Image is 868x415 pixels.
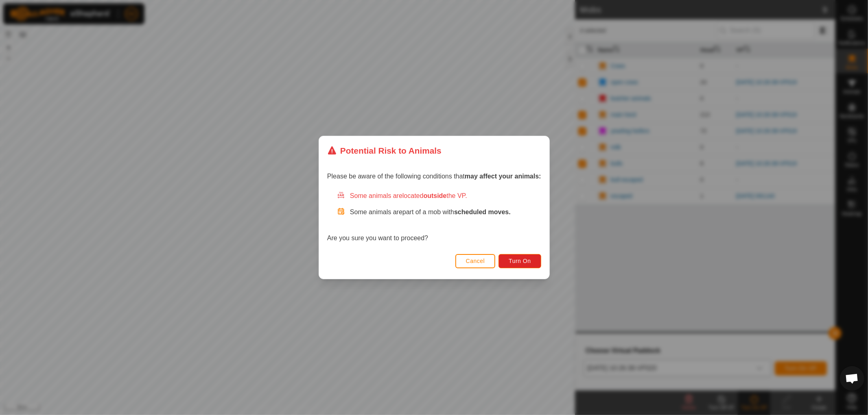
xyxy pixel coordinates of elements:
[327,173,541,180] span: Please be aware of the following conditions that
[465,173,541,180] strong: may affect your animals:
[327,191,541,243] div: Are you sure you want to proceed?
[337,191,541,201] div: Some animals are
[498,254,541,268] button: Turn On
[327,144,442,157] div: Potential Risk to Animals
[402,192,467,199] span: located the VP.
[402,209,511,215] span: part of a mob with
[454,209,511,215] strong: scheduled moves.
[423,192,446,199] strong: outside
[840,366,864,391] div: Open chat
[466,258,485,264] span: Cancel
[455,254,495,268] button: Cancel
[350,207,541,217] p: Some animals are
[509,258,531,264] span: Turn On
